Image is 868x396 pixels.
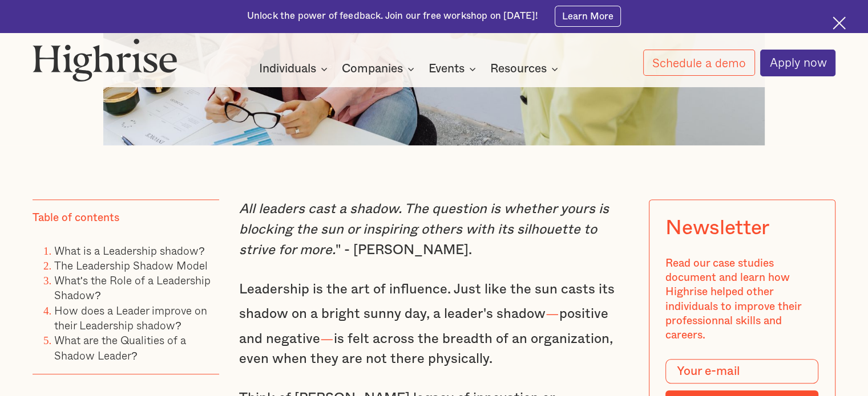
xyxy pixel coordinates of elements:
[666,256,819,343] div: Read our case studies document and learn how Highrise helped other individuals to improve their p...
[833,17,846,30] img: Cross icon
[429,62,465,76] div: Events
[54,257,208,273] a: The Leadership Shadow Model
[666,359,819,383] input: Your e-mail
[33,38,177,82] img: Highrise logo
[33,211,119,225] div: Table of contents
[54,332,186,363] a: What are the Qualities of a Shadow Leader?
[54,272,211,303] a: What's the Role of a Leadership Shadow?
[54,242,205,259] a: What is a Leadership shadow?
[259,62,331,76] div: Individuals
[555,6,621,26] a: Learn More
[429,62,479,76] div: Events
[666,217,769,240] div: Newsletter
[239,202,609,256] em: All leaders cast a shadow. The question is whether yours is blocking the sun or inspiring others ...
[239,280,629,370] p: Leadership is the art of influence. Just like the sun casts its shadow on a bright sunny day, a l...
[54,302,207,333] a: How does a Leader improve on their Leadership shadow?
[342,62,418,76] div: Companies
[490,62,562,76] div: Resources
[342,62,403,76] div: Companies
[320,330,334,339] strong: —
[760,50,835,76] a: Apply now
[546,305,559,314] strong: —
[643,50,755,76] a: Schedule a demo
[247,10,538,23] div: Unlock the power of feedback. Join our free workshop on [DATE]!
[239,199,629,260] p: " - [PERSON_NAME].
[490,62,547,76] div: Resources
[259,62,316,76] div: Individuals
